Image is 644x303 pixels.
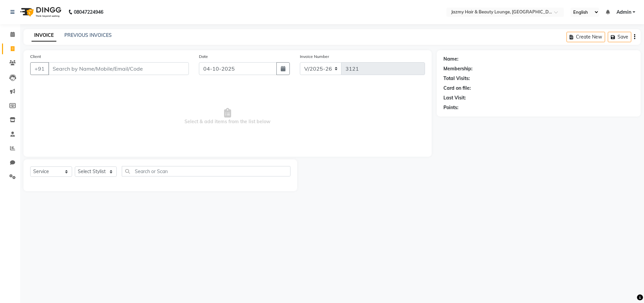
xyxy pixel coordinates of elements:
[443,85,471,92] div: Card on file:
[443,65,473,72] div: Membership:
[32,29,56,42] a: INVOICE
[74,3,103,21] b: 08047224946
[30,54,41,60] label: Client
[608,32,631,42] button: Save
[443,56,459,63] div: Name:
[616,9,631,16] span: Admin
[17,3,63,21] img: logo
[300,54,329,60] label: Invoice Number
[443,104,459,111] div: Points:
[64,32,112,38] a: PREVIOUS INVOICES
[30,83,425,150] span: Select & add items from the list below
[48,62,189,75] input: Search by Name/Mobile/Email/Code
[30,62,49,75] button: +91
[443,75,470,82] div: Total Visits:
[122,166,290,176] input: Search or Scan
[199,54,208,60] label: Date
[443,94,466,101] div: Last Visit:
[567,32,605,42] button: Create New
